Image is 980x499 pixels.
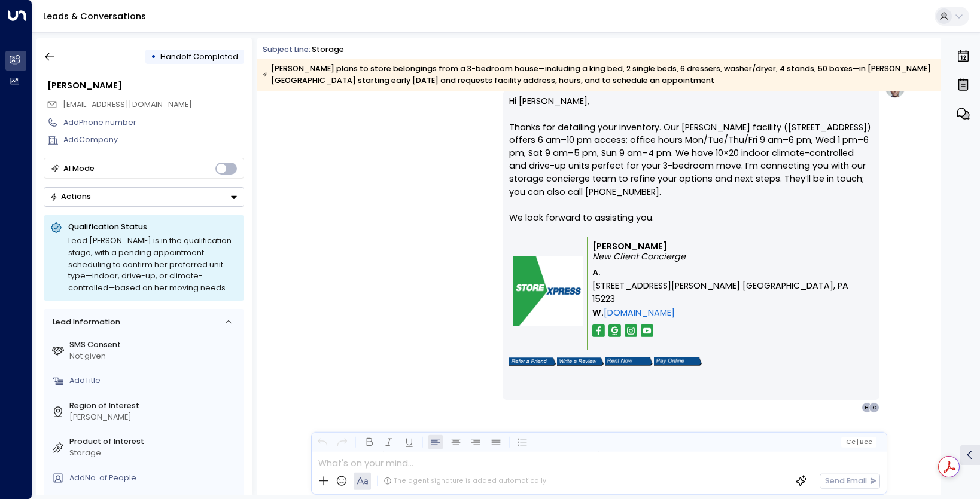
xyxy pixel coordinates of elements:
label: SMS Consent [69,339,240,351]
label: Region of Interest [69,400,240,412]
img: storexpres_fb.png [592,324,605,337]
div: [PERSON_NAME] [47,79,244,93]
div: [PERSON_NAME] plans to store belongings from a 3-bedroom house—including a king bed, 2 single bed... [263,63,935,87]
p: Qualification Status [68,222,238,232]
div: storage [312,44,344,56]
span: heatherbj13@gmail.com [63,99,192,111]
span: [STREET_ADDRESS][PERSON_NAME] [GEOGRAPHIC_DATA], PA 15223 [592,280,869,305]
div: O [869,402,879,413]
div: AddCompany [63,134,244,146]
div: Button group with a nested menu [44,187,244,207]
span: W. [592,307,604,320]
div: Storage [69,448,240,459]
div: AddNo. of People [69,473,240,484]
div: AddTitle [69,375,240,387]
i: New Client Concierge [592,250,686,262]
p: Hi [PERSON_NAME], Thanks for detailing your inventory. Our [PERSON_NAME] facility ([STREET_ADDRES... [509,95,873,237]
img: storexpress_pay.png [654,357,702,366]
span: Subject Line: [263,44,311,54]
div: Actions [50,192,91,201]
a: Leads & Conversations [43,10,146,22]
div: AI Mode [63,163,95,175]
div: The agent signature is added automatically [384,476,546,486]
button: Undo [315,435,330,450]
a: [DOMAIN_NAME] [604,307,675,320]
label: Product of Interest [69,436,240,448]
span: Cc Bcc [845,439,872,446]
div: [PERSON_NAME] [69,412,240,423]
b: [PERSON_NAME] [592,240,667,252]
img: storexpress_rent.png [605,357,653,366]
img: storexpress_refer.png [509,357,556,366]
div: Lead [PERSON_NAME] is in the qualification stage, with a pending appointment scheduling to confir... [68,235,238,294]
span: Handoff Completed [160,51,238,62]
img: storexpress_google.png [608,324,621,337]
div: Lead Information [48,317,120,328]
img: storexpress_insta.png [625,324,637,337]
button: Actions [44,187,244,207]
div: Not given [69,351,240,362]
div: H [862,402,872,413]
img: storexpress_logo.png [513,256,583,326]
img: storexpress_write.png [557,357,604,366]
span: A. [592,267,601,280]
span: [EMAIL_ADDRESS][DOMAIN_NAME] [63,99,192,109]
div: • [151,47,156,66]
span: | [857,439,859,446]
button: Cc|Bcc [841,437,876,447]
img: storexpress_yt.png [641,324,653,337]
div: AddPhone number [63,117,244,128]
button: Redo [335,435,350,450]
